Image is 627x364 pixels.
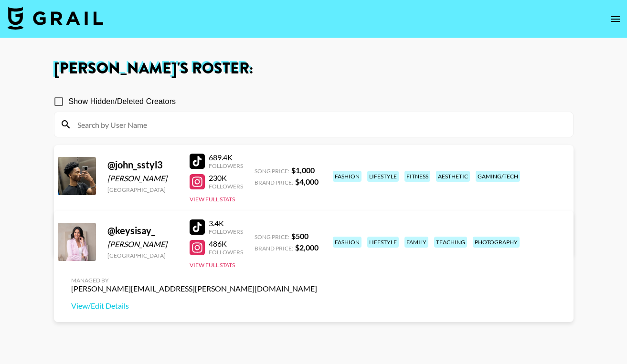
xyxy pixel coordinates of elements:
[255,179,293,186] span: Brand Price:
[54,61,574,76] h1: [PERSON_NAME] 's Roster:
[476,171,520,182] div: gaming/tech
[190,261,235,269] button: View Full Stats
[295,177,319,186] strong: $ 4,000
[71,301,317,311] a: View/Edit Details
[367,171,399,182] div: lifestyle
[255,167,289,175] span: Song Price:
[404,237,428,248] div: family
[8,7,103,30] img: Grail Talent
[209,228,243,235] div: Followers
[295,243,319,252] strong: $ 2,000
[107,239,178,249] div: [PERSON_NAME]
[72,117,567,132] input: Search by User Name
[291,231,308,240] strong: $ 500
[209,249,243,256] div: Followers
[436,171,470,182] div: aesthetic
[367,237,399,248] div: lifestyle
[190,196,235,203] button: View Full Stats
[333,237,361,248] div: fashion
[434,237,467,248] div: teaching
[255,233,289,240] span: Song Price:
[209,173,243,183] div: 230K
[107,159,178,171] div: @ john_sstyl3
[69,96,176,107] span: Show Hidden/Deleted Creators
[473,237,520,248] div: photography
[209,183,243,190] div: Followers
[404,171,430,182] div: fitness
[291,166,315,175] strong: $ 1,000
[107,186,178,193] div: [GEOGRAPHIC_DATA]
[209,218,243,228] div: 3.4K
[333,171,361,182] div: fashion
[107,252,178,259] div: [GEOGRAPHIC_DATA]
[107,174,178,183] div: [PERSON_NAME]
[209,153,243,162] div: 689.4K
[71,277,317,284] div: Managed By
[107,225,178,237] div: @ keysisay_
[606,10,625,29] button: open drawer
[71,284,317,293] div: [PERSON_NAME][EMAIL_ADDRESS][PERSON_NAME][DOMAIN_NAME]
[209,239,243,249] div: 486K
[255,245,293,252] span: Brand Price:
[209,162,243,169] div: Followers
